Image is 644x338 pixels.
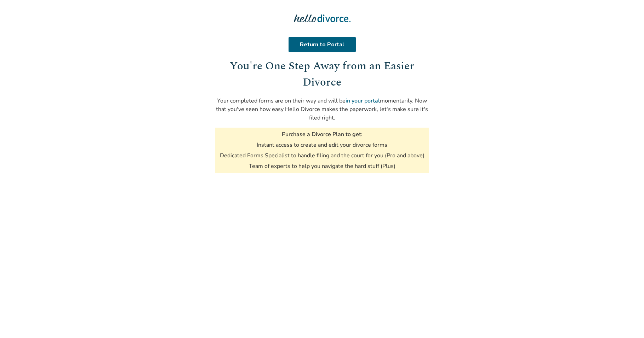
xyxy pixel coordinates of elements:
[282,130,363,138] h3: Purchase a Divorce Plan to get:
[215,58,429,91] h1: You're One Step Away from an Easier Divorce
[289,37,356,52] a: Return to Portal
[346,97,380,105] a: in your portal
[220,152,424,159] li: Dedicated Forms Specialist to handle filing and the court for you (Pro and above)
[249,162,395,170] li: Team of experts to help you navigate the hard stuff (Plus)
[215,97,429,122] p: Your completed forms are on their way and will be momentarily. Now that you've seen how easy Hell...
[257,141,387,149] li: Instant access to create and edit your divorce forms
[294,11,351,25] img: Hello Divorce Logo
